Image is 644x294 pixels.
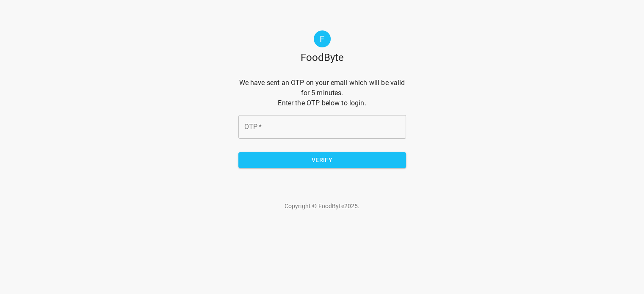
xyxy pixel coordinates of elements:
[301,51,344,64] h1: FoodByte
[238,202,406,210] p: Copyright © FoodByte 2025 .
[245,155,399,165] span: Verify
[238,78,406,108] p: We have sent an OTP on your email which will be valid for 5 minutes. Enter the OTP below to login.
[238,152,406,168] button: Verify
[314,30,331,47] div: F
